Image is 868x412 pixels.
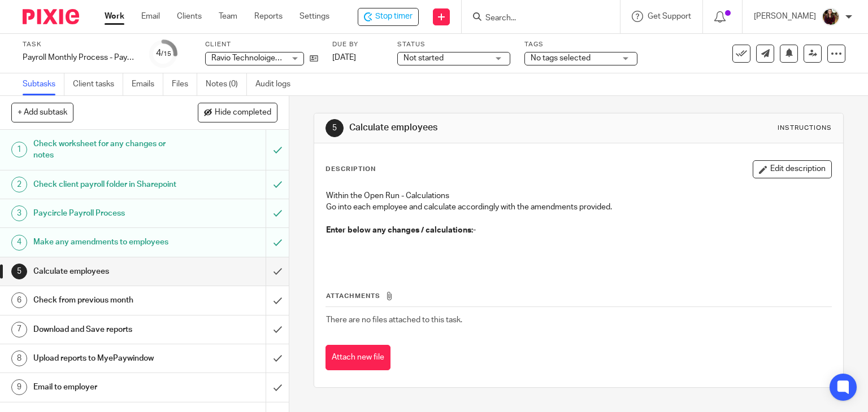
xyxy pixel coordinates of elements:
[211,54,293,62] span: Ravio Technoloiges Ltd
[326,201,832,213] p: Go into each employee and calculate accordingly with the amendments provided.
[358,8,419,26] div: Ravio Technoloiges Ltd - Payroll Monthly Process - Paycircle
[23,40,136,49] label: Task
[403,54,444,62] span: Not started
[105,11,124,22] a: Work
[332,40,383,49] label: Due by
[215,108,271,117] span: Hide completed
[325,119,344,137] div: 5
[33,350,181,367] h1: Upload reports to MyePaywindow
[325,345,390,370] button: Attach new file
[349,122,602,134] h1: Calculate employees
[141,11,160,22] a: Email
[177,11,202,22] a: Clients
[753,160,832,178] button: Edit description
[11,292,27,308] div: 6
[33,263,181,280] h1: Calculate employees
[326,316,462,324] span: There are no files attached to this task.
[484,14,586,24] input: Search
[397,40,510,49] label: Status
[11,379,27,395] div: 9
[325,165,376,174] p: Description
[172,73,197,95] a: Files
[11,103,73,122] button: + Add subtask
[375,11,413,23] span: Stop timer
[255,73,299,95] a: Audit logs
[11,235,27,251] div: 4
[326,226,476,234] strong: Enter below any changes / calculations:-
[33,176,181,193] h1: Check client payroll folder in Sharepoint
[648,12,691,20] span: Get Support
[33,205,181,222] h1: Paycircle Payroll Process
[206,73,247,95] a: Notes (0)
[524,40,637,49] label: Tags
[531,54,591,62] span: No tags selected
[23,9,79,24] img: Pixie
[254,11,283,22] a: Reports
[326,293,380,299] span: Attachments
[33,379,181,396] h1: Email to employer
[33,135,181,164] h1: Check worksheet for any changes or notes
[11,322,27,338] div: 7
[778,124,832,133] div: Instructions
[822,8,840,26] img: MaxAcc_Sep21_ElliDeanPhoto_030.jpg
[11,142,27,157] div: 1
[33,234,181,251] h1: Make any amendments to employees
[23,73,64,95] a: Subtasks
[11,177,27,192] div: 2
[11,264,27,279] div: 5
[198,103,277,122] button: Hide completed
[23,52,136,63] div: Payroll Monthly Process - Paycircle
[219,11,237,22] a: Team
[156,47,171,60] div: 4
[11,350,27,366] div: 8
[33,321,181,338] h1: Download and Save reports
[205,40,318,49] label: Client
[73,73,123,95] a: Client tasks
[161,51,171,57] small: /15
[332,54,356,62] span: [DATE]
[33,292,181,309] h1: Check from previous month
[326,190,832,201] p: Within the Open Run - Calculations
[754,11,816,22] p: [PERSON_NAME]
[300,11,329,22] a: Settings
[11,205,27,221] div: 3
[132,73,163,95] a: Emails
